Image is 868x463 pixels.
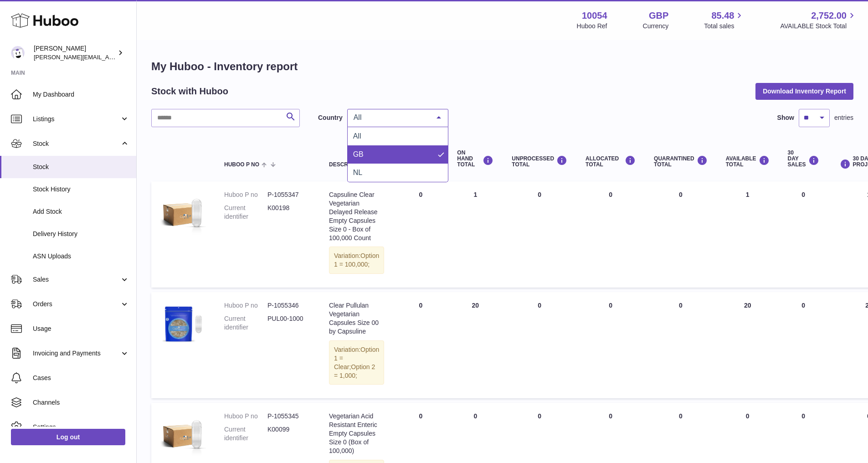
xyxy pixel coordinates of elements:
div: ON HAND Total [457,150,493,168]
td: 20 [448,292,503,398]
div: ALLOCATED Total [586,155,636,168]
dt: Huboo P no [224,190,267,199]
a: Log out [11,429,125,445]
div: QUARANTINED Total [654,155,708,168]
label: Show [777,113,794,122]
dt: Huboo P no [224,412,267,421]
span: Stock History [33,185,129,194]
td: 0 [779,292,828,398]
td: 0 [576,181,645,288]
span: 0 [679,412,683,420]
div: UNPROCESSED Total [512,155,567,168]
dd: PUL00-1000 [267,314,311,332]
img: product image [160,190,206,236]
td: 0 [576,292,645,398]
div: Huboo Ref [577,22,607,31]
dd: P-1055345 [267,412,311,421]
span: Sales [33,275,120,284]
span: Listings [33,115,120,123]
span: Description [329,162,366,168]
label: Country [318,113,343,122]
span: ASN Uploads [33,252,129,261]
span: Huboo P no [224,162,259,168]
div: [PERSON_NAME] [34,44,116,62]
td: 20 [717,292,779,398]
span: AVAILABLE Stock Total [780,22,857,31]
span: Stock [33,163,129,171]
a: 2,752.00 AVAILABLE Stock Total [780,10,857,31]
span: 0 [679,191,683,198]
div: 30 DAY SALES [788,150,819,168]
strong: 10054 [582,10,607,22]
span: Delivery History [33,230,129,238]
span: NL [353,169,362,176]
span: Invoicing and Payments [33,349,120,358]
td: 0 [393,292,448,398]
span: Channels [33,398,129,407]
img: product image [160,412,206,458]
span: All [353,132,361,140]
span: All [351,113,430,122]
a: 85.48 Total sales [704,10,745,31]
span: GB [353,150,364,158]
div: Vegetarian Acid Resistant Enteric Empty Capsules Size 0 (Box of 100,000) [329,412,384,455]
dd: K00198 [267,204,311,221]
dd: P-1055346 [267,301,311,310]
td: 1 [717,181,779,288]
img: product image [160,301,206,347]
td: 0 [503,292,576,398]
td: 1 [448,181,503,288]
td: 0 [503,181,576,288]
span: Cases [33,374,129,382]
strong: GBP [649,10,668,22]
dt: Current identifier [224,314,267,332]
div: Currency [643,22,669,31]
dt: Current identifier [224,425,267,442]
span: Settings [33,423,129,432]
h2: Stock with Huboo [151,85,228,98]
div: Variation: [329,247,384,274]
dt: Current identifier [224,204,267,221]
span: Orders [33,300,120,309]
dd: K00099 [267,425,311,442]
h1: My Huboo - Inventory report [151,59,853,74]
span: Usage [33,324,129,333]
div: Capsuline Clear Vegetarian Delayed Release Empty Capsules Size 0 - Box of 100,000 Count [329,190,384,242]
span: [PERSON_NAME][EMAIL_ADDRESS][DOMAIN_NAME] [34,53,183,61]
span: 2,752.00 [811,10,847,22]
span: Option 2 = 1,000; [334,363,375,379]
td: 0 [393,181,448,288]
span: 85.48 [711,10,734,22]
div: AVAILABLE Total [726,155,770,168]
span: My Dashboard [33,90,129,99]
button: Download Inventory Report [755,83,853,99]
span: Total sales [704,22,745,31]
span: Add Stock [33,207,129,216]
td: 0 [779,181,828,288]
span: entries [834,113,853,122]
div: Clear Pullulan Vegetarian Capsules Size 00 by Capsuline [329,301,384,336]
dt: Huboo P no [224,301,267,310]
img: luz@capsuline.com [11,46,25,60]
dd: P-1055347 [267,190,311,199]
span: Option 1 = Clear; [334,346,379,370]
div: Variation: [329,340,384,385]
span: 0 [679,302,683,309]
span: Stock [33,139,120,148]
